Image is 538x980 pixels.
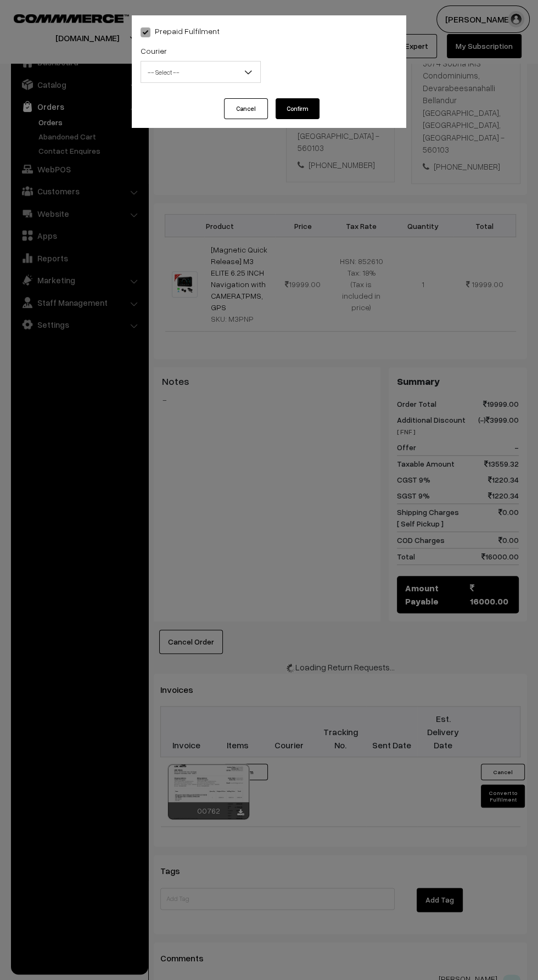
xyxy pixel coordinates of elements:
label: Prepaid Fulfilment [141,25,220,37]
span: -- Select -- [141,63,260,82]
span: -- Select -- [141,61,261,83]
button: Cancel [224,98,268,119]
button: Confirm [276,98,320,119]
label: Courier [141,45,167,57]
